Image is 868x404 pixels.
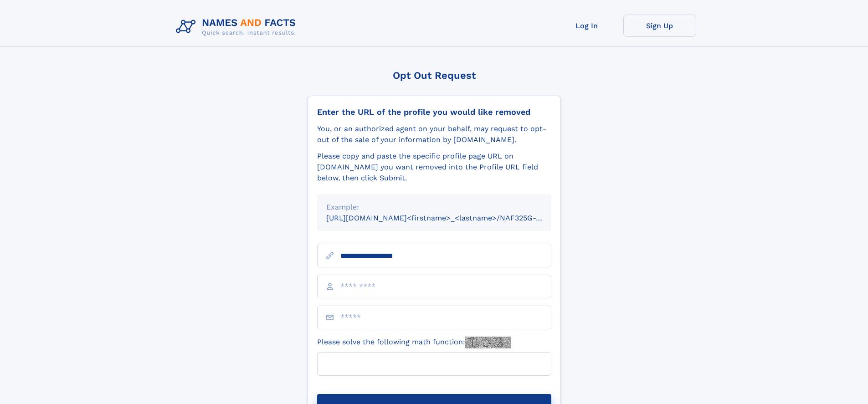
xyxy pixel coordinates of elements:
a: Log In [550,15,623,37]
div: Please copy and paste the specific profile page URL on [DOMAIN_NAME] you want removed into the Pr... [317,151,551,184]
div: Opt Out Request [308,70,561,81]
small: [URL][DOMAIN_NAME]<firstname>_<lastname>/NAF325G-xxxxxxxx [326,214,569,222]
img: Logo Names and Facts [172,15,303,39]
div: You, or an authorized agent on your behalf, may request to opt-out of the sale of your informatio... [317,123,551,145]
label: Please solve the following math function: [317,337,511,348]
a: Sign Up [623,15,696,37]
div: Example: [326,202,542,213]
div: Enter the URL of the profile you would like removed [317,107,551,117]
